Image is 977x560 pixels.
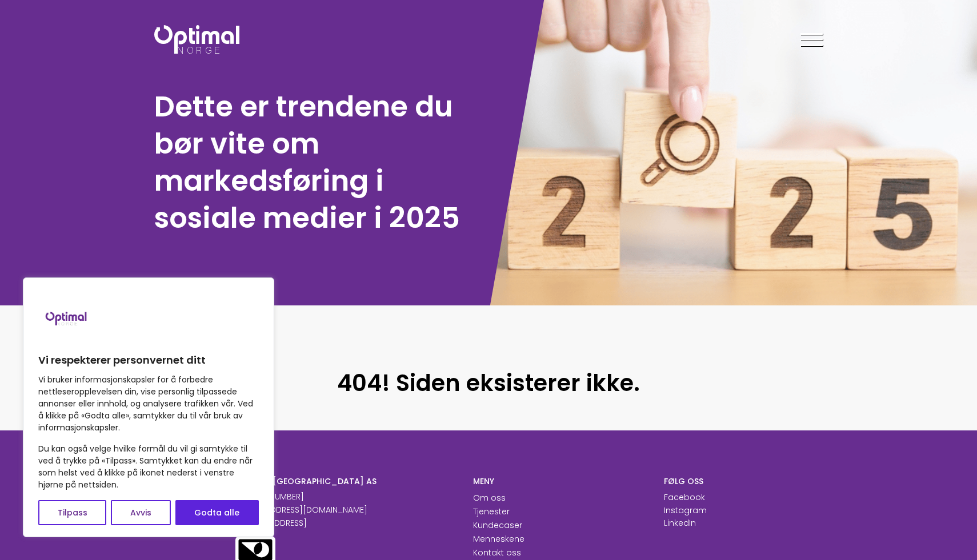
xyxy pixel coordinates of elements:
a: Tjenester [473,506,510,517]
a: Kontakt oss [473,547,521,558]
img: Brand logo [38,289,95,347]
p: Facebook [664,491,705,503]
p: Vi respekterer personvernet ditt [38,353,259,367]
h1: 404! Siden eksisterer ikke. [211,340,766,426]
button: Avvis [111,500,170,525]
h6: FØLG OSS [664,476,742,486]
a: Facebook [664,491,705,503]
a: [EMAIL_ADDRESS][DOMAIN_NAME] [235,504,367,515]
a: Kundecaser [473,519,522,531]
a: Instagram [664,505,707,516]
p: [STREET_ADDRESS] [235,517,457,529]
button: Tilpass [38,500,106,525]
p: Vi bruker informasjonskapsler for å forbedre nettleseropplevelsen din, vise personlig tilpassede ... [38,374,259,434]
img: Optimal Norge [154,25,239,54]
h1: Dette er trendene du bør vite om markedsføring i sosiale medier i 2025 [154,88,483,236]
h6: MENY [473,476,646,486]
a: Om oss [473,492,506,503]
button: Godta alle [175,500,259,525]
p: LinkedIn [664,517,696,529]
div: Vi respekterer personvernet ditt [23,277,274,537]
a: Menneskene [473,533,524,545]
p: Du kan også velge hvilke formål du vil gi samtykke til ved å trykke på «Tilpass». Samtykket kan d... [38,443,259,491]
h6: OPTIMAL [GEOGRAPHIC_DATA] AS [235,476,457,486]
a: LinkedIn [664,517,696,529]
